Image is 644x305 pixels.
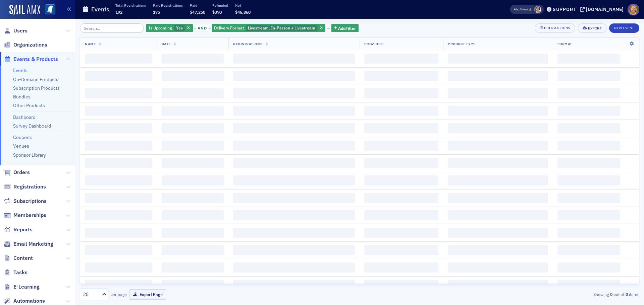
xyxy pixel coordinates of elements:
[83,291,98,298] div: 25
[448,141,548,151] span: ‌
[110,291,127,297] label: per page
[364,280,438,290] span: ‌
[331,24,359,32] button: AddFilter
[557,54,620,64] span: ‌
[557,141,620,151] span: ‌
[212,3,228,8] p: Refunded
[535,23,575,33] button: Bulk Actions
[557,228,620,238] span: ‌
[85,193,152,203] span: ‌
[190,3,205,8] p: Paid
[190,9,205,15] span: $47,250
[176,25,183,30] span: Yes
[4,240,53,248] a: Email Marketing
[85,280,152,290] span: ‌
[588,26,602,30] div: Export
[149,25,172,30] span: Is Upcoming
[580,7,626,12] button: [DOMAIN_NAME]
[557,71,620,81] span: ‌
[13,226,33,233] span: Reports
[557,210,620,220] span: ‌
[448,228,548,238] span: ‌
[162,141,224,151] span: ‌
[338,25,356,31] span: Add Filter
[13,297,45,305] span: Automations
[557,88,620,98] span: ‌
[13,134,32,140] a: Coupons
[13,27,28,34] span: Users
[233,88,355,98] span: ‌
[514,7,531,12] span: Viewing
[233,141,355,151] span: ‌
[4,226,33,233] a: Reports
[609,23,639,33] button: New Event
[448,71,548,81] span: ‌
[557,245,620,255] span: ‌
[364,141,438,151] span: ‌
[624,291,629,297] strong: 0
[364,42,383,46] span: Provider
[196,25,209,31] span: and
[448,123,548,133] span: ‌
[4,183,46,190] a: Registrations
[85,88,152,98] span: ‌
[85,158,152,168] span: ‌
[162,228,224,238] span: ‌
[13,183,46,190] span: Registrations
[364,228,438,238] span: ‌
[364,106,438,116] span: ‌
[13,114,36,120] a: Dashboard
[115,9,122,15] span: 192
[13,283,40,291] span: E-Learning
[235,9,251,15] span: $46,860
[13,269,28,276] span: Tasks
[628,4,639,15] span: Profile
[448,88,548,98] span: ‌
[146,24,193,32] div: Yes
[212,9,222,15] span: $390
[13,143,29,149] a: Venues
[233,228,355,238] span: ‌
[85,141,152,151] span: ‌
[448,193,548,203] span: ‌
[13,212,46,219] span: Memberships
[609,291,613,297] strong: 0
[609,24,639,30] a: New Event
[233,54,355,64] span: ‌
[153,3,183,8] p: Paid Registrations
[364,88,438,98] span: ‌
[4,198,47,205] a: Subscriptions
[553,6,576,12] div: Support
[448,210,548,220] span: ‌
[4,41,47,49] a: Organizations
[557,123,620,133] span: ‌
[557,175,620,185] span: ‌
[557,262,620,273] span: ‌
[557,158,620,168] span: ‌
[162,71,224,81] span: ‌
[458,291,639,297] div: Showing out of items
[13,76,58,82] a: On-Demand Products
[13,169,30,176] span: Orders
[514,7,520,11] div: Also
[364,175,438,185] span: ‌
[13,198,47,205] span: Subscriptions
[162,245,224,255] span: ‌
[364,123,438,133] span: ‌
[13,152,46,158] a: Sponsor Library
[448,42,475,46] span: Product Type
[162,175,224,185] span: ‌
[13,123,51,129] a: Survey Dashboard
[80,23,144,33] input: Search…
[448,245,548,255] span: ‌
[13,85,60,91] a: Subscription Products
[85,42,96,46] span: Name
[557,106,620,116] span: ‌
[85,245,152,255] span: ‌
[4,56,58,63] a: Events & Products
[4,212,46,219] a: Memberships
[4,297,45,305] a: Automations
[4,27,28,34] a: Users
[162,42,171,46] span: Date
[162,210,224,220] span: ‌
